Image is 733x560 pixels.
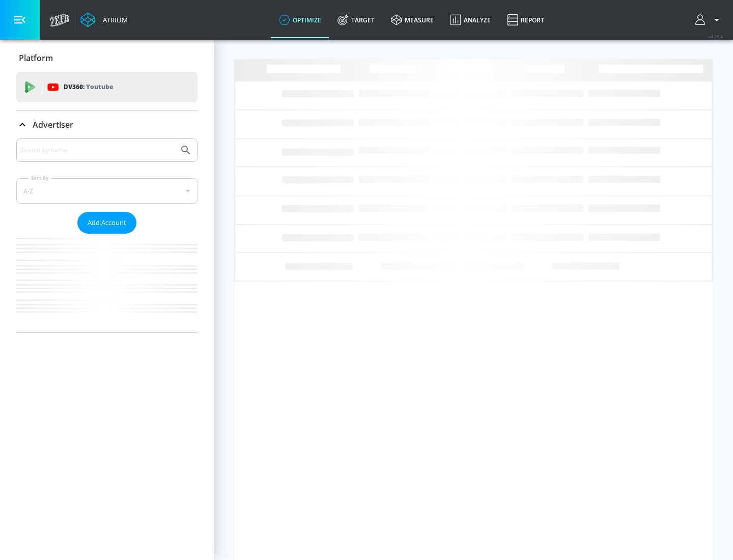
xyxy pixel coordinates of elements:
span: v 4.25.4 [709,34,723,39]
span: Add Account [88,217,126,229]
a: optimize [271,2,329,38]
a: Target [329,2,383,38]
div: DV360: Youtube [16,72,198,102]
a: Atrium [80,12,128,27]
a: Report [499,2,552,38]
button: Add Account [77,212,136,234]
p: Platform [19,52,53,64]
p: DV360: [64,81,113,93]
nav: list of Advertiser [16,234,198,332]
a: measure [383,2,442,38]
label: Sort By [29,175,51,181]
a: Analyze [442,2,499,38]
p: Advertiser [33,119,73,130]
div: A-Z [16,178,198,204]
div: Platform [16,44,198,72]
div: Advertiser [16,110,198,139]
div: Advertiser [16,138,198,332]
p: Youtube [86,81,113,92]
div: Atrium [99,15,128,24]
input: Search by name [20,144,175,157]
